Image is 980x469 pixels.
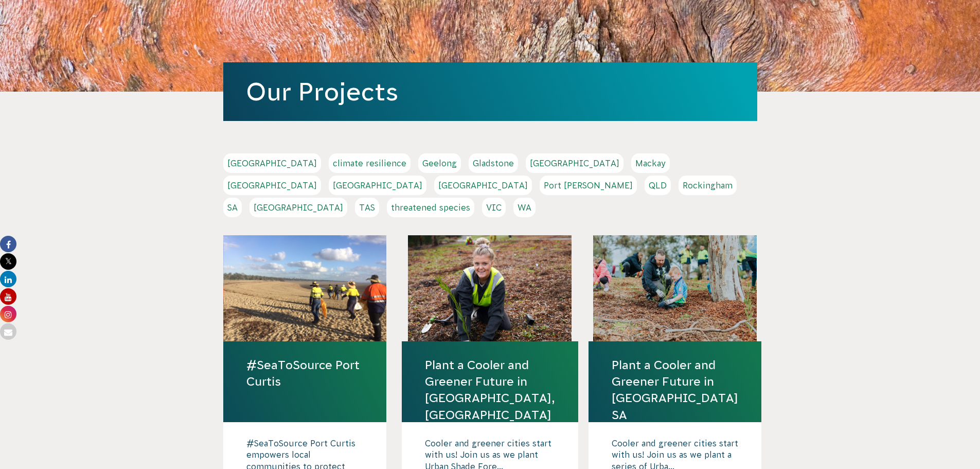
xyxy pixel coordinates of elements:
[355,198,379,217] a: TAS
[631,153,670,173] a: Mackay
[540,176,637,195] a: Port [PERSON_NAME]
[223,153,321,173] a: [GEOGRAPHIC_DATA]
[418,153,461,173] a: Geelong
[482,198,506,217] a: VIC
[612,357,738,423] a: Plant a Cooler and Greener Future in [GEOGRAPHIC_DATA] SA
[526,153,623,173] a: [GEOGRAPHIC_DATA]
[250,198,347,217] a: [GEOGRAPHIC_DATA]
[223,198,242,217] a: SA
[434,176,532,195] a: [GEOGRAPHIC_DATA]
[387,198,474,217] a: threatened species
[469,153,518,173] a: Gladstone
[513,198,536,217] a: WA
[223,176,321,195] a: [GEOGRAPHIC_DATA]
[425,357,555,423] a: Plant a Cooler and Greener Future in [GEOGRAPHIC_DATA], [GEOGRAPHIC_DATA]
[645,176,671,195] a: QLD
[329,153,411,173] a: climate resilience
[246,78,398,106] a: Our Projects
[329,176,426,195] a: [GEOGRAPHIC_DATA]
[246,357,364,390] a: #SeaToSource Port Curtis
[679,176,737,195] a: Rockingham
